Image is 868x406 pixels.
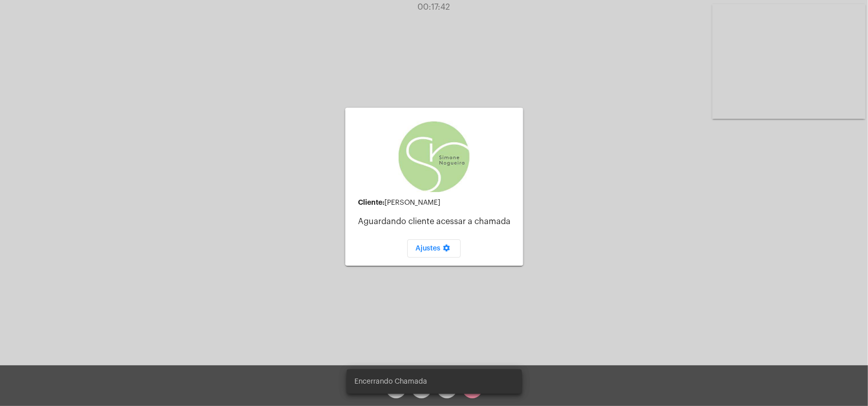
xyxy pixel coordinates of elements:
span: 00:17:42 [418,3,451,11]
button: Ajustes [407,239,461,258]
span: Ajustes [415,245,453,252]
div: [PERSON_NAME] [358,199,515,207]
strong: Cliente: [358,199,385,206]
span: Encerrando Chamada [355,377,428,387]
img: 6c98f6a9-ac7b-6380-ee68-2efae92deeed.jpg [399,121,470,192]
p: Aguardando cliente acessar a chamada [358,217,515,226]
mat-icon: settings [440,244,453,256]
